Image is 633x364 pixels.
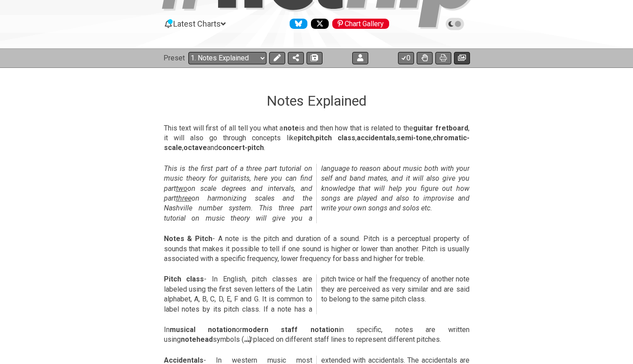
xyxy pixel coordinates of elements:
strong: semi-tone [397,134,431,142]
strong: modern staff notation [242,325,338,334]
a: #fretflip at Pinterest [329,19,389,29]
p: This text will first of all tell you what a is and then how that is related to the , it will also... [164,123,470,153]
span: Preset [163,54,185,62]
button: Share Preset [288,52,304,64]
strong: pitch [298,134,314,142]
strong: Pitch class [164,275,204,283]
strong: note [283,124,299,132]
strong: accidentals [357,134,395,142]
a: Follow #fretflip at Bluesky [286,19,307,29]
button: Save As (makes a copy) [307,52,322,64]
strong: concert-pitch [218,143,264,152]
button: Print [435,52,451,64]
button: Toggle Dexterity for all fretkits [417,52,433,64]
p: In or in specific, notes are written using symbols (𝅝 𝅗𝅥 𝅘𝅥 𝅘𝅥𝅮) placed on different staff lines to r... [164,325,470,345]
strong: octave [183,143,207,152]
strong: pitch class [315,134,355,142]
p: - A note is the pitch and duration of a sound. Pitch is a perceptual property of sounds that make... [164,234,470,264]
button: Edit Preset [269,52,285,64]
strong: guitar fretboard [413,124,468,132]
h1: Notes Explained [267,92,366,109]
button: Logout [352,52,368,64]
a: Follow #fretflip at X [307,19,329,29]
p: - In English, pitch classes are labeled using the first seven letters of the Latin alphabet, A, B... [164,274,470,314]
strong: musical notation [170,325,236,334]
strong: notehead [181,335,213,344]
span: Latest Charts [173,19,221,28]
select: Preset [188,52,267,64]
span: three [176,194,191,202]
button: 0 [398,52,414,64]
button: Create image [454,52,470,64]
em: This is the first part of a three part tutorial on music theory for guitarists, here you can find... [164,164,470,222]
div: Chart Gallery [332,19,389,29]
span: two [176,184,187,193]
strong: Notes & Pitch [164,234,212,243]
span: Toggle light / dark theme [450,20,460,28]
